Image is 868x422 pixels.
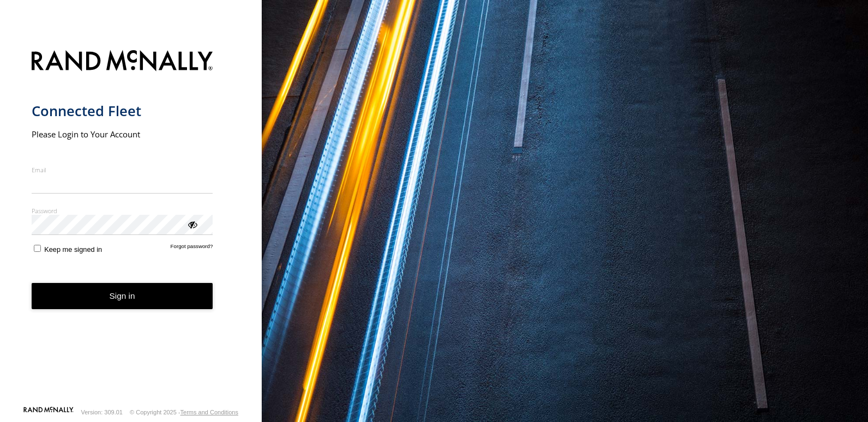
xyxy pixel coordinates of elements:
div: © Copyright 2025 - [130,409,238,415]
h1: Connected Fleet [32,102,213,120]
a: Visit our Website [23,407,74,418]
input: Keep me signed in [34,245,41,252]
label: Email [32,166,213,174]
div: Version: 309.01 [81,409,123,415]
h2: Please Login to Your Account [32,129,213,140]
span: Keep me signed in [44,245,102,254]
a: Terms and Conditions [180,409,238,415]
a: Forgot password? [171,243,213,254]
label: Password [32,207,213,215]
button: Sign in [32,283,213,310]
img: Rand McNally [32,48,213,76]
form: main [32,44,231,406]
div: ViewPassword [186,219,197,230]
